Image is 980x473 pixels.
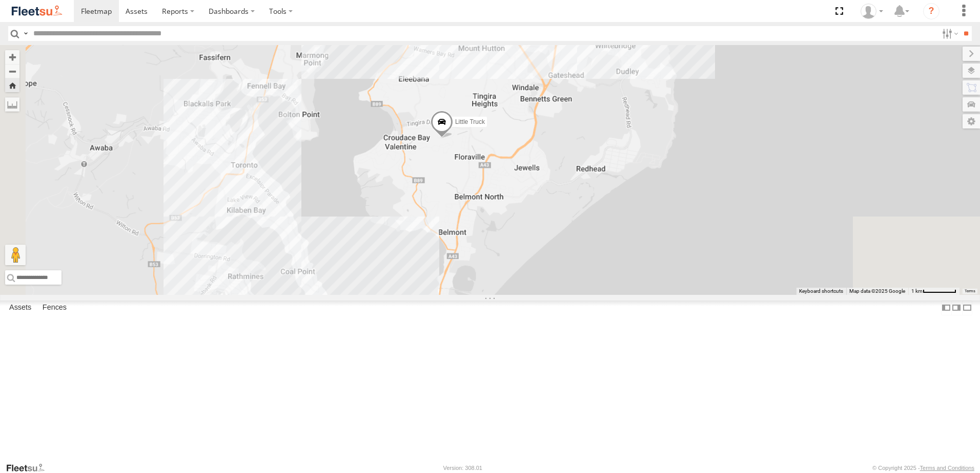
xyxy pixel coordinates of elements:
label: Map Settings [963,114,980,128]
div: Version: 308.01 [443,465,482,471]
button: Drag Pegman onto the map to open Street View [5,245,26,265]
a: Terms (opens in new tab) [965,289,975,293]
button: Map Scale: 1 km per 62 pixels [908,288,959,295]
label: Search Query [22,26,30,41]
span: Little Truck [455,118,485,125]
label: Assets [4,300,36,315]
label: Dock Summary Table to the Left [941,300,951,315]
label: Measure [5,97,19,112]
a: Visit our Website [6,463,53,473]
button: Zoom in [5,50,19,64]
i: ? [923,3,940,19]
button: Keyboard shortcuts [799,288,843,295]
span: 1 km [911,288,923,294]
label: Hide Summary Table [962,300,972,315]
button: Zoom Home [5,78,19,92]
div: © Copyright 2025 - [872,465,974,471]
label: Fences [37,300,72,315]
span: Map data ©2025 Google [849,288,905,294]
label: Search Filter Options [938,26,960,41]
a: Terms and Conditions [920,465,974,471]
div: Brodie Roesler [857,4,887,19]
button: Zoom out [5,64,19,78]
label: Dock Summary Table to the Right [951,300,962,315]
img: fleetsu-logo-horizontal.svg [10,4,64,18]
